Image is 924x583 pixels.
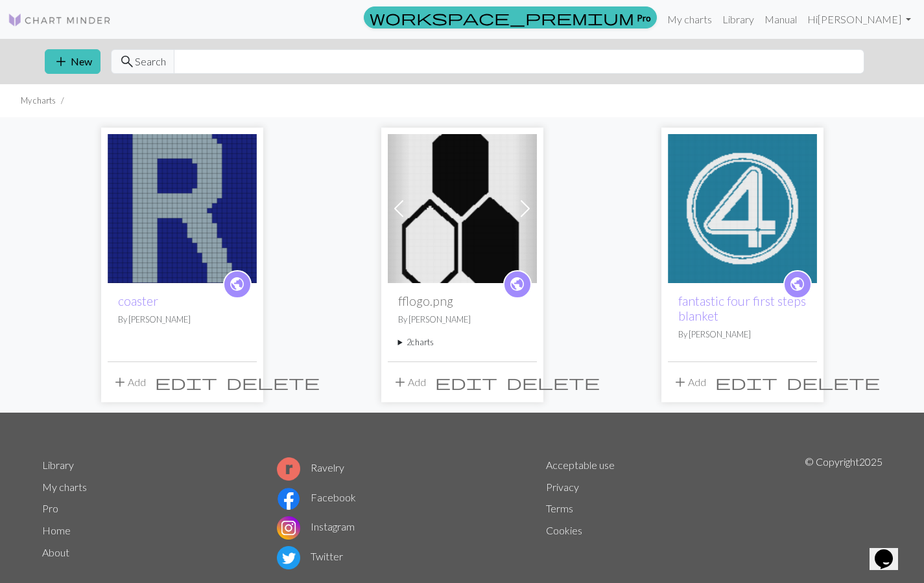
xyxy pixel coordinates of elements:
[222,370,324,394] button: Delete
[668,134,817,283] img: fantastic four first steps logo blanket
[42,546,69,558] a: About
[783,270,812,299] a: public
[119,52,135,71] span: search
[42,524,71,536] a: Home
[155,374,217,390] i: Edit
[108,370,150,394] button: Add
[277,457,300,481] img: Ravelry logo
[45,49,101,74] button: New
[802,6,916,32] a: Hi[PERSON_NAME]
[364,6,657,29] a: Pro
[546,459,615,471] a: Acceptable use
[42,459,74,471] a: Library
[277,491,356,503] a: Facebook
[388,201,537,213] a: fflogo
[506,373,600,391] span: delete
[42,481,87,493] a: My charts
[108,201,257,213] a: coaster
[277,550,343,562] a: Twitter
[223,270,252,299] a: public
[277,546,300,569] img: Twitter logo
[509,274,525,294] span: public
[672,373,688,391] span: add
[870,531,911,570] iframe: chat widget
[42,502,58,514] a: Pro
[229,271,245,297] i: public
[782,370,884,394] button: Delete
[229,274,245,294] span: public
[431,370,502,394] button: Edit
[435,374,497,390] i: Edit
[715,373,777,391] span: edit
[388,370,431,394] button: Add
[805,454,883,572] p: © Copyright 2025
[388,134,537,283] img: fflogo
[668,370,711,394] button: Add
[155,373,217,391] span: edit
[546,502,573,514] a: Terms
[277,520,355,532] a: Instagram
[226,373,320,391] span: delete
[392,373,408,391] span: add
[759,6,802,32] a: Manual
[135,54,166,69] span: Search
[53,52,69,71] span: add
[789,274,805,294] span: public
[277,516,300,540] img: Instagram logo
[112,373,128,391] span: add
[435,373,497,391] span: edit
[509,271,525,297] i: public
[370,8,634,27] span: workspace_premium
[789,271,805,297] i: public
[21,95,56,107] li: My charts
[715,374,777,390] i: Edit
[668,201,817,213] a: fantastic four first steps logo blanket
[717,6,759,32] a: Library
[118,314,246,326] p: By [PERSON_NAME]
[678,328,807,341] p: By [PERSON_NAME]
[503,270,532,299] a: public
[277,461,344,474] a: Ravelry
[8,12,112,28] img: Logo
[711,370,782,394] button: Edit
[502,370,604,394] button: Delete
[118,293,158,308] a: coaster
[546,524,582,536] a: Cookies
[150,370,222,394] button: Edit
[108,134,257,283] img: coaster
[787,373,880,391] span: delete
[678,293,806,323] a: fantastic four first steps blanket
[398,336,527,349] summary: 2charts
[546,481,579,493] a: Privacy
[662,6,717,32] a: My charts
[398,314,527,326] p: By [PERSON_NAME]
[398,293,527,308] h2: fflogo.png
[277,487,300,510] img: Facebook logo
